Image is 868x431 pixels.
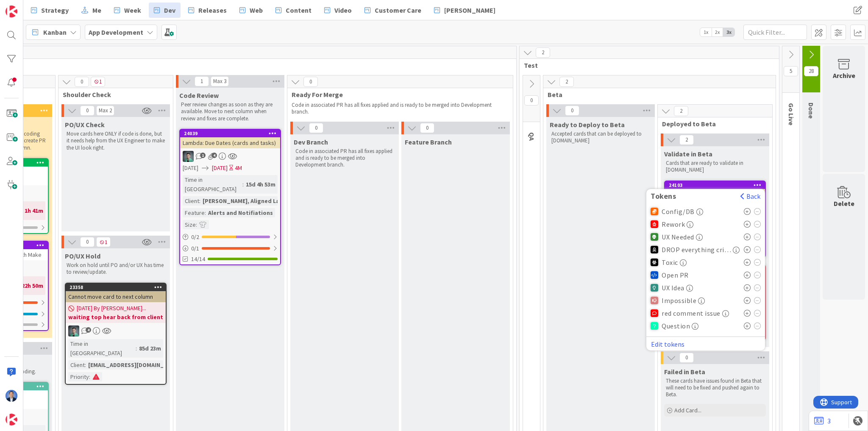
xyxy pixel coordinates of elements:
input: Quick Filter... [743,25,807,40]
span: Dev [164,5,175,15]
div: [EMAIL_ADDRESS][DOMAIN_NAME] [86,360,183,370]
span: Tokens [646,192,680,200]
img: DP [6,390,17,402]
span: Web [250,5,263,15]
span: Impossible [662,297,696,304]
span: Config/DB [662,208,695,215]
a: Content [270,3,317,18]
span: Question [662,322,690,330]
p: Code in associated PR has all fixes applied and is ready to be merged into Development branch. [292,102,504,116]
span: 1x [700,28,712,36]
span: UX Needed [662,233,694,241]
span: Week [124,5,141,15]
span: Ready to Deploy to Beta [550,120,625,129]
a: 23358Cannot move card to next column[DATE] By [PERSON_NAME]...waiting top hear back from clientVP... [65,283,167,385]
span: : [205,208,206,217]
span: 4 [211,153,217,158]
div: 24103 [669,182,765,188]
span: [DATE] [183,164,198,172]
button: Edit tokens [651,340,685,348]
div: Max 3 [213,79,226,83]
span: 0 / 1 [191,244,199,253]
span: 0 [75,77,89,87]
a: Video [319,3,357,18]
a: Releases [183,3,232,18]
div: 4M [235,164,242,172]
img: VP [183,151,194,162]
p: Work on hold until PO and/or UX has time to review/update. [67,262,165,276]
a: Web [234,3,268,18]
span: 0 [420,123,434,133]
div: Time in [GEOGRAPHIC_DATA] [183,175,242,194]
span: QA [528,132,536,141]
div: Delete [834,198,854,209]
p: Accepted cards that can be deployed to [DOMAIN_NAME] [551,131,650,145]
div: Archive [833,70,855,81]
div: 15d 1h 41m [11,206,45,215]
span: : [199,196,200,206]
div: 24103TokensBackConfig/DBReworkUX NeededDROP everything criticalToxicOpen PRUX IdeaImpossiblered c... [665,181,765,189]
a: Dev [149,3,181,18]
div: 24039 [180,130,280,137]
span: 1 [96,237,111,247]
span: Code Review [179,91,219,100]
span: 2 [674,106,688,116]
span: DROP everything critical [662,246,731,253]
span: 0 [565,106,579,116]
div: Lambda: Due Dates (cards and tasks) [180,137,280,148]
div: 0/2 [180,232,280,242]
div: 15d 4h 53m [244,180,278,189]
a: Me [76,3,106,18]
div: 23358Cannot move card to next column [66,284,166,302]
span: Go Live [787,103,796,125]
a: Customer Care [359,3,426,18]
a: Week [109,3,146,18]
span: PO/UX Check [65,120,105,129]
div: 24103TokensBackConfig/DBReworkUX NeededDROP everything criticalToxicOpen PRUX IdeaImpossiblered c... [665,181,765,208]
span: 1 [195,76,209,86]
span: Ready For Merge [292,90,502,99]
div: VP [180,151,280,162]
span: 2 [679,135,694,145]
div: Client [68,360,85,370]
span: 2 [536,47,550,58]
p: These cards have issues found in Beta that will need to be fixed and pushed again to Beta. [666,378,764,398]
span: 2 [559,77,574,87]
span: 0 [524,95,539,106]
div: Cannot move card to next column [66,291,166,302]
span: : [85,360,86,370]
span: 1 [91,77,105,87]
span: 0 [80,106,95,116]
div: 23358 [70,284,166,290]
div: Time in [GEOGRAPHIC_DATA] [68,339,136,358]
span: 0 [80,237,95,247]
span: Add Card... [674,406,701,414]
img: avatar [6,414,17,425]
span: 14/14 [191,255,205,264]
div: [PERSON_NAME], Aligned Law [200,196,286,206]
a: Strategy [26,3,74,18]
div: Feature [183,208,205,217]
span: 1 [200,153,206,158]
a: [PERSON_NAME] [429,3,501,18]
span: : [136,344,137,353]
span: 28 [804,66,818,76]
p: Move cards here ONLY if code is done, but it needs help from the UX Engineer to make the UI look ... [67,131,165,151]
span: : [196,220,197,229]
span: Rework [662,220,685,228]
span: Feature Branch [405,138,452,146]
a: 24103TokensBackConfig/DBReworkUX NeededDROP everything criticalToxicOpen PRUX IdeaImpossiblered c... [664,181,766,258]
span: 0 [679,353,694,363]
span: Validate in Beta [664,150,712,158]
span: 5 [784,66,798,76]
div: Client [183,196,199,206]
span: 4 [86,327,91,333]
span: Done [807,103,815,119]
span: Kanban [43,27,67,37]
a: 24039Lambda: Due Dates (cards and tasks)VP[DATE][DATE]4MTime in [GEOGRAPHIC_DATA]:15d 4h 53mClien... [179,129,281,265]
img: VP [68,325,79,336]
div: VP [66,325,166,336]
span: Shoulder Check [63,90,162,99]
span: Customer Care [375,5,421,15]
span: Toxic [662,259,678,266]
